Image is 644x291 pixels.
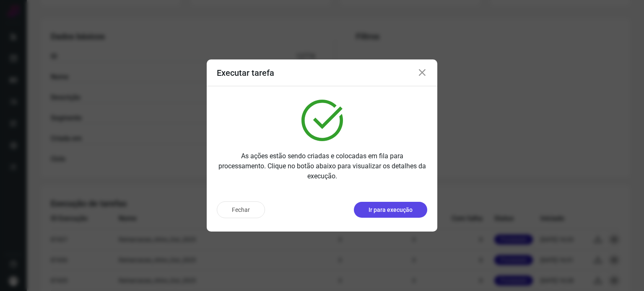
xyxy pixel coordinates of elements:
[217,151,427,181] p: As ações estão sendo criadas e colocadas em fila para processamento. Clique no botão abaixo para ...
[354,202,427,218] button: Ir para execução
[301,100,343,141] img: verified.svg
[369,206,413,214] p: Ir para execução
[217,68,274,78] h3: Executar tarefa
[217,201,265,218] button: Fechar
